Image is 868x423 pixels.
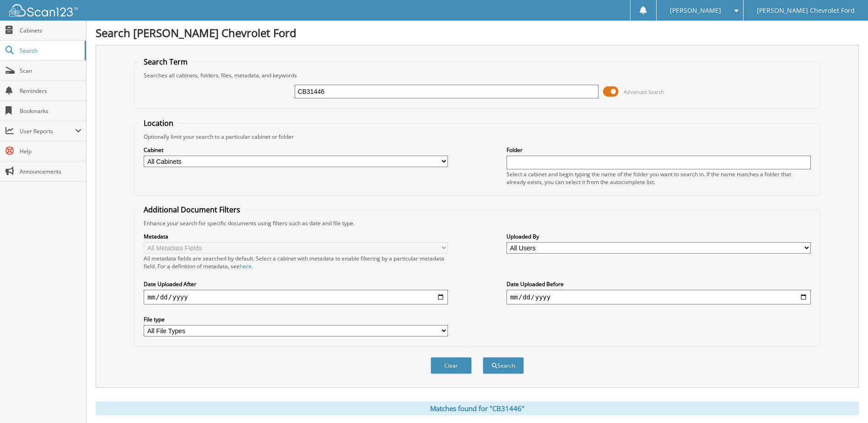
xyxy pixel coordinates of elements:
[507,170,811,186] div: Select a cabinet and begin typing the name of the folder you want to search in. If the name match...
[144,255,448,270] div: All metadata fields are searched by default. Select a cabinet with metadata to enable filtering b...
[96,25,859,40] h1: Search [PERSON_NAME] Chevrolet Ford
[144,146,448,154] label: Cabinet
[431,357,472,374] button: Clear
[822,379,868,423] iframe: Chat Widget
[20,127,75,135] span: User Reports
[624,88,664,95] span: Advanced Search
[20,67,81,75] span: Scan
[144,233,448,240] label: Metadata
[139,71,815,79] div: Searches all cabinets, folders, files, metadata, and keywords
[139,133,815,141] div: Optionally limit your search to a particular cabinet or folder
[20,87,81,95] span: Reminders
[507,233,811,240] label: Uploaded By
[139,118,178,128] legend: Location
[20,107,81,115] span: Bookmarks
[20,168,81,175] span: Announcements
[507,280,811,288] label: Date Uploaded Before
[670,8,721,13] span: [PERSON_NAME]
[144,280,448,288] label: Date Uploaded After
[139,57,192,67] legend: Search Term
[96,401,859,415] div: Matches found for "CB31446"
[20,27,81,34] span: Cabinets
[757,8,855,13] span: [PERSON_NAME] Chevrolet Ford
[20,147,81,155] span: Help
[483,357,524,374] button: Search
[144,290,448,304] input: start
[139,205,245,215] legend: Additional Document Filters
[144,315,448,323] label: File type
[9,4,78,16] img: scan123-logo-white.svg
[139,219,815,227] div: Enhance your search for specific documents using filters such as date and file type.
[20,47,80,54] span: Search
[507,290,811,304] input: end
[507,146,811,154] label: Folder
[240,262,252,270] a: here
